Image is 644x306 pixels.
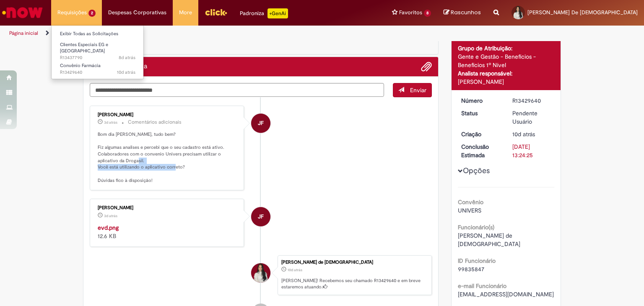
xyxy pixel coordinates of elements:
[104,213,117,218] time: 26/08/2025 11:20:45
[458,198,483,206] b: Convênio
[455,143,506,159] dt: Conclusão Estimada
[288,267,302,272] time: 19/08/2025 16:24:23
[52,40,144,58] a: Aberto R13437790 : Clientes Especiais EG e AS
[458,78,555,86] div: [PERSON_NAME]
[251,114,270,133] div: Jeter Filho
[512,143,551,159] div: [DATE] 13:24:25
[281,260,427,265] div: [PERSON_NAME] de [DEMOGRAPHIC_DATA]
[98,131,237,184] p: Bom dia [PERSON_NAME], tudo bem? Fiz algumas analises e percebi que o seu cadastro está ativo. Co...
[88,10,96,17] span: 2
[527,9,638,16] span: [PERSON_NAME] De [DEMOGRAPHIC_DATA]
[421,61,432,72] button: Adicionar anexos
[52,61,144,77] a: Aberto R13429640 : Convênio Farmácia
[1,4,44,21] img: ServiceNow
[98,223,237,240] div: 12.6 KB
[458,207,481,214] span: UNIVERS
[281,277,427,290] p: [PERSON_NAME]! Recebemos seu chamado R13429640 e em breve estaremos atuando.
[258,207,264,227] span: JF
[424,10,431,17] span: 8
[90,255,432,296] li: Kamilla Pego de Deus
[451,8,481,16] span: Rascunhos
[512,130,551,138] div: 19/08/2025 16:24:23
[458,290,554,298] span: [EMAIL_ADDRESS][DOMAIN_NAME]
[9,30,38,36] a: Página inicial
[52,29,144,39] a: Exibir Todas as Solicitações
[455,96,506,105] dt: Número
[90,83,384,97] textarea: Digite sua mensagem aqui...
[119,54,135,61] span: 8d atrás
[205,6,227,18] img: click_logo_yellow_360x200.png
[458,265,484,273] span: 99835847
[258,113,264,133] span: JF
[108,8,166,17] span: Despesas Corporativas
[455,130,506,138] dt: Criação
[6,26,423,41] ul: Trilhas de página
[51,25,144,79] ul: Requisições
[179,8,192,17] span: More
[410,86,426,94] span: Enviar
[98,224,119,231] a: evd.png
[512,96,551,105] div: R13429640
[57,8,87,17] span: Requisições
[104,120,117,125] time: 26/08/2025 11:20:51
[458,223,494,231] b: Funcionário(s)
[393,83,432,97] button: Enviar
[240,8,288,18] div: Padroniza
[117,69,135,75] time: 19/08/2025 16:24:24
[399,8,422,17] span: Favoritos
[444,9,481,17] a: Rascunhos
[119,54,135,61] time: 21/08/2025 17:28:18
[60,54,135,61] span: R13437790
[458,69,555,78] div: Analista responsável:
[458,282,506,290] b: e-mail Funcionário
[60,69,135,76] span: R13429640
[458,44,555,52] div: Grupo de Atribuição:
[512,109,551,126] div: Pendente Usuário
[512,130,535,138] span: 10d atrás
[288,267,302,272] span: 10d atrás
[251,263,270,283] div: Kamilla Pego de Deus
[117,69,135,75] span: 10d atrás
[512,130,535,138] time: 19/08/2025 16:24:23
[455,109,506,117] dt: Status
[98,112,237,117] div: [PERSON_NAME]
[98,205,237,210] div: [PERSON_NAME]
[128,119,182,126] small: Comentários adicionais
[267,8,288,18] p: +GenAi
[251,207,270,226] div: Jeter Filho
[104,213,117,218] span: 3d atrás
[60,41,108,54] span: Clientes Especiais EG e [GEOGRAPHIC_DATA]
[458,232,520,248] span: [PERSON_NAME] de [DEMOGRAPHIC_DATA]
[104,120,117,125] span: 3d atrás
[60,62,101,69] span: Convênio Farmácia
[458,257,496,265] b: ID Funcionário
[458,52,555,69] div: Gente e Gestão - Benefícios - Benefícios 1º Nível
